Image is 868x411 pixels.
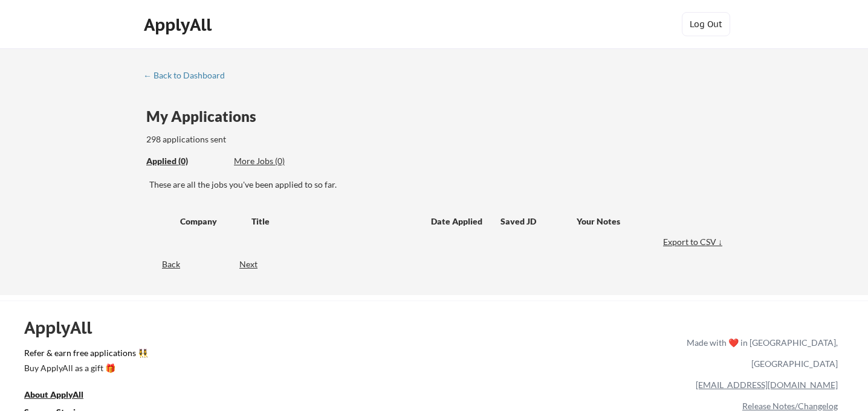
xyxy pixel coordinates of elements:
[24,389,83,400] u: About ApplyAll
[24,349,434,362] a: Refer & earn free applications 👯‍♀️
[146,133,380,145] div: 298 applications sent
[431,215,484,228] div: Date Applied
[24,388,100,403] a: About ApplyAll
[146,109,266,124] div: My Applications
[663,236,725,248] div: Export to CSV ↓
[577,215,714,228] div: Your Notes
[239,258,271,270] div: Next
[742,401,838,411] a: Release Notes/Changelog
[143,258,180,270] div: Back
[500,210,577,232] div: Saved JD
[696,380,838,390] a: [EMAIL_ADDRESS][DOMAIN_NAME]
[24,317,106,338] div: ApplyAll
[144,14,215,35] div: ApplyAll
[143,71,234,83] a: ← Back to Dashboard
[24,364,145,372] div: Buy ApplyAll as a gift 🎁
[146,155,225,167] div: Applied (0)
[234,155,323,168] div: These are job applications we think you'd be a good fit for, but couldn't apply you to automatica...
[149,179,725,191] div: These are all the jobs you've been applied to so far.
[251,215,419,228] div: Title
[180,215,241,228] div: Company
[234,155,323,167] div: More Jobs (0)
[146,155,225,168] div: These are all the jobs you've been applied to so far.
[682,12,730,36] button: Log Out
[682,332,838,374] div: Made with ❤️ in [GEOGRAPHIC_DATA], [GEOGRAPHIC_DATA]
[143,71,234,80] div: ← Back to Dashboard
[24,362,145,377] a: Buy ApplyAll as a gift 🎁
